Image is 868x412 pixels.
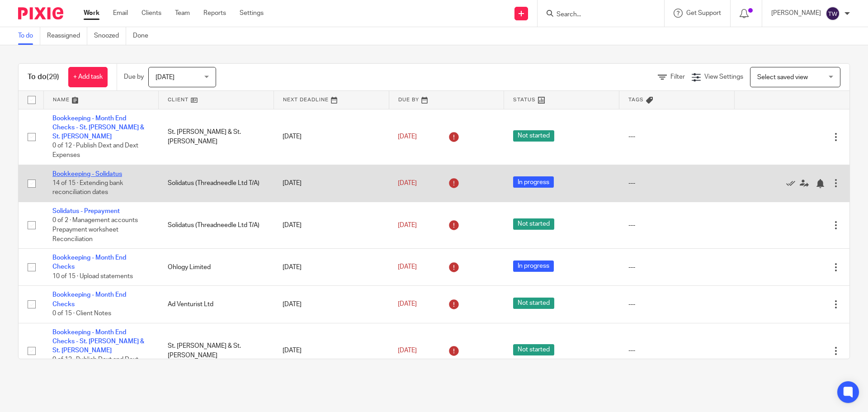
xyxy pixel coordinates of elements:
div: --- [628,179,726,188]
span: Tags [628,97,644,102]
td: St. [PERSON_NAME] & St. [PERSON_NAME] [159,109,274,165]
span: Get Support [686,10,721,16]
td: [DATE] [274,109,389,165]
a: Bookkeeping - Solidatus [52,171,122,177]
a: Done [133,27,155,45]
td: Solidatus (Threadneedle Ltd T/A) [159,165,274,202]
td: St. [PERSON_NAME] & St. [PERSON_NAME] [159,323,274,379]
td: [DATE] [274,249,389,286]
a: Mark as done [786,179,800,188]
input: Search [556,11,637,19]
span: Filter [670,74,685,80]
span: In progress [513,260,554,272]
span: In progress [513,176,554,188]
a: Snoozed [94,27,126,45]
span: 0 of 12 · Publish Dext and Dext Expenses [52,143,138,159]
a: Bookkeeping - Month End Checks [52,292,126,307]
span: 10 of 15 · Upload statements [52,273,133,279]
span: [DATE] [398,264,417,270]
td: [DATE] [274,323,389,379]
a: Email [113,9,128,18]
span: Not started [513,298,554,309]
span: 0 of 15 · Client Notes [52,310,111,317]
div: --- [628,346,726,355]
span: View Settings [704,74,743,80]
p: [PERSON_NAME] [771,9,821,18]
img: svg%3E [826,6,840,21]
span: Not started [513,218,554,230]
td: [DATE] [274,165,389,202]
span: Not started [513,344,554,355]
span: [DATE] [398,180,417,186]
div: --- [628,132,726,141]
span: (29) [47,73,59,81]
a: Team [175,9,190,18]
td: Ohlogy Limited [159,249,274,286]
a: Work [84,9,99,18]
a: To do [18,27,40,45]
a: Bookkeeping - Month End Checks [52,255,126,270]
span: [DATE] [398,222,417,228]
a: Bookkeeping - Month End Checks - St. [PERSON_NAME] & St. [PERSON_NAME] [52,115,144,140]
div: --- [628,263,726,272]
a: Settings [240,9,264,18]
td: Solidatus (Threadneedle Ltd T/A) [159,202,274,249]
span: [DATE] [156,74,175,81]
a: Bookkeeping - Month End Checks - St. [PERSON_NAME] & St. [PERSON_NAME] [52,329,144,354]
a: Clients [142,9,161,18]
a: Reassigned [47,27,87,45]
a: Reports [203,9,226,18]
td: [DATE] [274,286,389,323]
span: [DATE] [398,301,417,308]
div: --- [628,221,726,230]
span: Not started [513,130,554,142]
td: [DATE] [274,202,389,249]
span: 0 of 12 · Publish Dext and Dext Expenses [52,357,138,373]
span: [DATE] [398,133,417,140]
td: Ad Venturist Ltd [159,286,274,323]
span: 0 of 2 · Management accounts Prepayment worksheet Reconciliation [52,218,138,242]
span: [DATE] [398,347,417,354]
div: --- [628,300,726,309]
h1: To do [28,72,59,82]
p: Due by [124,72,144,81]
span: 14 of 15 · Extending bank reconciliation dates [52,180,123,196]
span: Select saved view [757,74,808,81]
a: + Add task [68,67,108,87]
a: Solidatus - Prepayment [52,208,120,214]
img: Pixie [18,7,63,19]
